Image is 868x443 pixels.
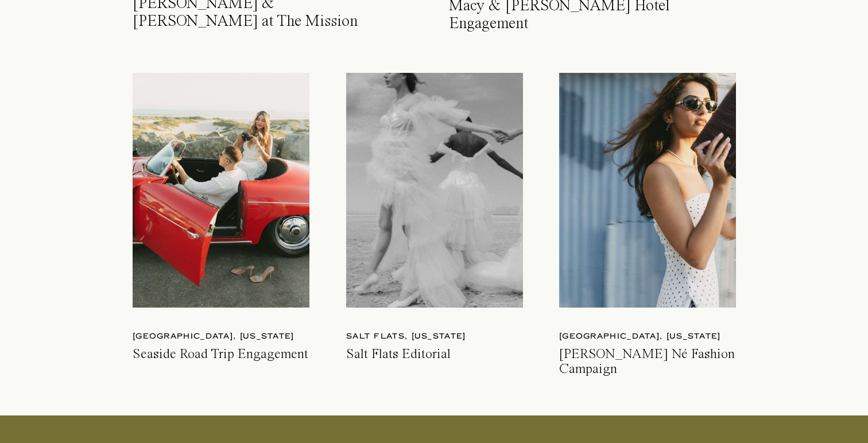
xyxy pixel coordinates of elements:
[133,347,312,377] a: Seaside Road Trip Engagement
[559,331,743,343] a: [GEOGRAPHIC_DATA], [US_STATE]
[346,331,530,343] a: salt flats, [US_STATE]
[346,347,526,377] a: Salt Flats Editorial
[559,347,739,377] a: [PERSON_NAME] Né Fashion Campaign
[133,331,316,343] a: [GEOGRAPHIC_DATA], [US_STATE]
